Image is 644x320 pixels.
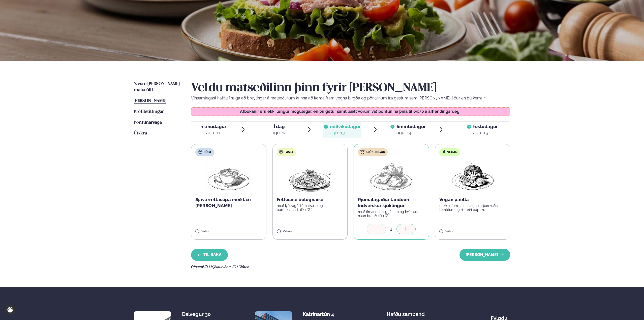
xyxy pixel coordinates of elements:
img: chicken.svg [360,150,364,154]
h2: Veldu matseðilinn þinn fyrir [PERSON_NAME] [191,81,510,95]
div: ágú. 13 [330,130,361,136]
p: Afbókanir eru ekki lengur mögulegar, en þú getur samt bætt vörum við pöntunina þína til 09:30 á a... [196,110,505,114]
span: Pöntunarsaga [134,120,162,125]
span: (G ) Glúten [232,265,249,269]
span: [PERSON_NAME] [134,99,166,103]
span: (D ) Mjólkurvörur , [204,265,232,269]
a: [PERSON_NAME] [134,98,166,104]
span: Vegan [447,150,457,154]
span: Prófílstillingar [134,110,164,114]
p: Rjómalagaður tandoori Indverskur kjúklingur [358,197,425,209]
span: Kjúklingur [366,150,385,154]
img: Chicken-thighs.png [369,160,413,193]
span: Pasta [285,150,293,154]
span: fimmtudagur [396,124,426,129]
img: Vegan.png [450,160,495,193]
img: pasta.svg [279,150,283,154]
span: Í dag [272,124,287,130]
span: Útskrá [134,131,147,135]
img: Vegan.svg [442,150,446,154]
p: með ilmandi hrísgrjónum og hvítlauks naan brauði (D ) (G ) [358,210,425,218]
p: Fettucine bolognaise [277,197,344,203]
div: ágú. 14 [396,130,426,136]
span: föstudagur [473,124,498,129]
p: með kjötragú, tómatsósu og parmesanosti (D ) (G ) [277,204,344,212]
div: 1 [386,226,396,232]
img: Soup.png [206,160,251,193]
a: Cookie settings [5,305,15,315]
div: Dalvegur 30 [182,311,222,317]
a: Prófílstillingar [134,109,164,115]
button: Til baka [191,249,228,261]
span: Súpa [204,150,211,154]
p: með ólífum, zucchini, sólarþurrkuðum tómötum og ristaðri papriku [439,204,506,212]
span: miðvikudagur [330,124,361,129]
span: Hafðu samband [387,307,425,317]
div: Katrínartún 4 [303,311,343,317]
p: Vegan paella [439,197,506,203]
span: Næstu [PERSON_NAME] matseðill [134,82,180,92]
button: [PERSON_NAME] [459,249,510,261]
div: ágú. 11 [200,130,226,136]
p: Vinsamlegast hafðu í huga að breytingar á matseðlinum kunna að koma fram vegna birgða og pöntunum... [191,95,510,101]
a: Útskrá [134,130,147,136]
a: Næstu [PERSON_NAME] matseðill [134,81,181,93]
span: mánudagur [200,124,226,129]
div: Ofnæmi: [191,265,510,269]
a: Pöntunarsaga [134,120,162,126]
div: ágú. 15 [473,130,498,136]
div: ágú. 12 [272,130,287,136]
img: Spagetti.png [288,160,332,193]
img: soup.svg [198,150,202,154]
p: Sjávarréttasúpa með laxi [PERSON_NAME] [195,197,262,209]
